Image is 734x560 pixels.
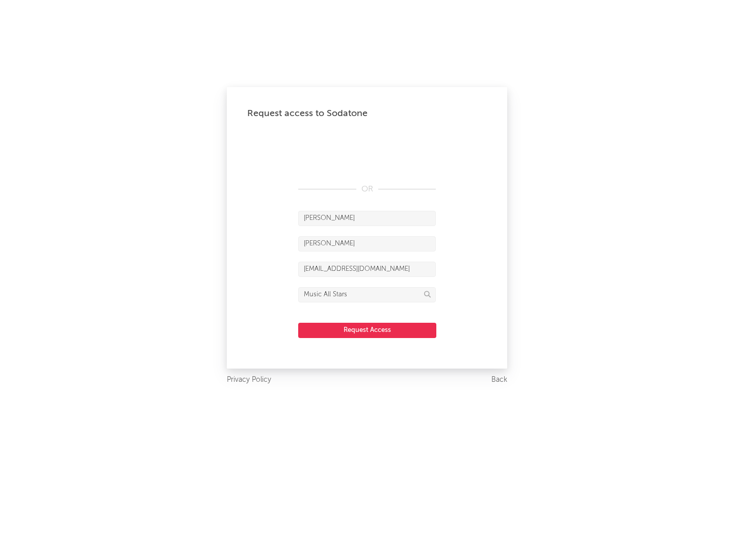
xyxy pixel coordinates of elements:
input: Division [298,287,436,302]
a: Back [491,374,507,386]
div: OR [298,183,436,195]
button: Request Access [298,323,436,338]
input: Email [298,262,436,277]
input: First Name [298,211,436,226]
a: Privacy Policy [227,374,271,386]
input: Last Name [298,236,436,251]
div: Request access to Sodatone [247,107,487,120]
